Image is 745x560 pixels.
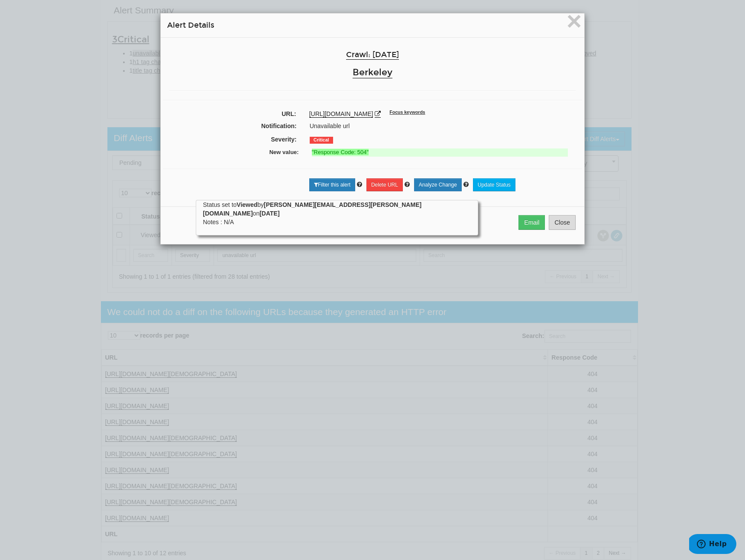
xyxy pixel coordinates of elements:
label: URL: [163,109,303,118]
strong: Viewed [236,201,257,208]
h4: Alert Details [167,20,578,31]
div: Status set to by on Notes : N/A [203,200,471,226]
div: Unavailable url [303,122,581,130]
a: Delete URL [366,178,403,191]
a: Analyze Change [414,178,462,191]
a: Crawl: [DATE] [346,50,399,60]
span: × [567,6,582,35]
strong: "Response Code: 504" [312,149,369,155]
a: Berkeley [353,67,392,78]
button: Close [549,215,576,230]
label: Notification: [164,122,303,130]
a: Filter this alert [309,178,355,191]
strong: [DATE] [259,210,279,217]
a: Update Status [473,178,515,191]
iframe: Opens a widget where you can find more information [689,534,736,556]
sup: Focus keywords [389,109,425,115]
label: Severity: [164,135,303,144]
button: Close [567,14,582,31]
button: Email [518,215,545,230]
label: New value: [171,148,305,157]
a: [URL][DOMAIN_NAME] [309,110,373,118]
span: Critical [310,137,333,144]
strong: [PERSON_NAME][EMAIL_ADDRESS][PERSON_NAME][DOMAIN_NAME] [203,201,421,217]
